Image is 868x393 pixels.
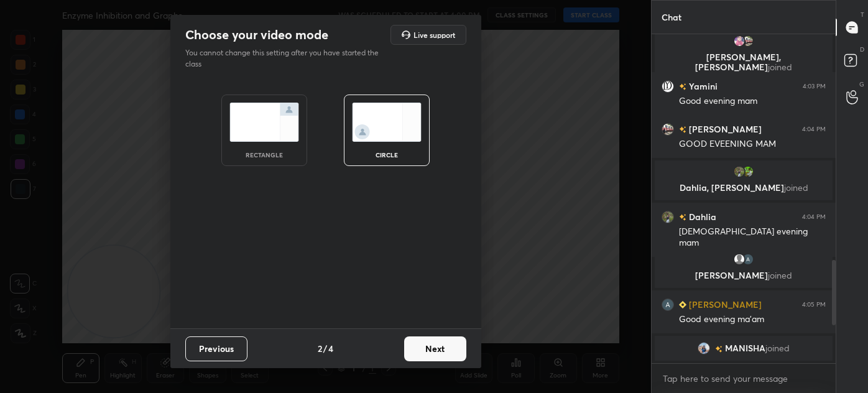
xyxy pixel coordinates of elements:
img: no-rating-badge.077c3623.svg [679,83,686,90]
div: circle [362,152,412,158]
img: circleScreenIcon.acc0effb.svg [352,103,422,142]
img: normalScreenIcon.ae25ed63.svg [229,103,299,142]
button: Previous [185,336,247,361]
p: Dahlia, [PERSON_NAME] [662,183,825,193]
div: 4:05 PM [802,301,826,308]
div: GOOD EVEENING MAM [679,138,826,150]
img: 69739a9b49c8499a90d3fb5d1b1402f7.jpg [662,123,674,136]
h6: [PERSON_NAME] [686,123,762,136]
div: grid [652,34,836,363]
button: Next [404,336,466,361]
p: You cannot change this setting after you have started the class [185,47,387,70]
img: 631695f648ed4b3d83dde7990864e88d.jpg [742,165,754,178]
span: joined [768,269,792,281]
img: 69739a9b49c8499a90d3fb5d1b1402f7.jpg [742,35,754,47]
p: Chat [652,1,691,34]
h6: [PERSON_NAME] [686,298,762,311]
img: no-rating-badge.077c3623.svg [679,214,686,221]
img: photo.jpg [733,165,746,178]
p: T [861,10,864,19]
p: D [860,45,864,54]
p: [PERSON_NAME] [662,270,825,280]
span: MANISHA [725,343,765,353]
h2: Choose your video mode [185,27,328,43]
div: 4:03 PM [803,83,826,90]
div: Good evening ma'am [679,313,826,326]
div: [DEMOGRAPHIC_DATA] evening mam [679,226,826,249]
h6: Dahlia [686,210,716,223]
img: c903dbe86a7348a8a5c0be88d5178b9b.jpg [698,342,710,354]
h4: / [323,342,327,355]
div: rectangle [239,152,289,158]
img: Learner_Badge_beginner_1_8b307cf2a0.svg [679,301,686,308]
div: 4:04 PM [802,126,826,133]
img: fc5e2aa81dcb41149faddf15fbee919a.jpg [742,253,754,266]
img: no-rating-badge.077c3623.svg [679,126,686,133]
h5: Live support [413,31,455,39]
h6: Yamini [686,80,718,93]
span: joined [768,61,792,73]
p: [PERSON_NAME], [PERSON_NAME] [662,52,825,72]
h4: 4 [328,342,333,355]
img: ea14ce05382641f2a52397f785cc595b.jpg [662,80,674,93]
div: Good evening mam [679,95,826,108]
img: fc5e2aa81dcb41149faddf15fbee919a.jpg [662,298,674,311]
img: default.png [733,253,746,266]
span: joined [765,343,790,353]
span: joined [784,182,808,193]
img: 892c9117814149f8879dfc3f7fe182d4.jpg [733,35,746,47]
img: no-rating-badge.077c3623.svg [715,346,723,353]
p: G [859,80,864,89]
img: photo.jpg [662,211,674,223]
div: 4:04 PM [802,213,826,221]
h4: 2 [318,342,322,355]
